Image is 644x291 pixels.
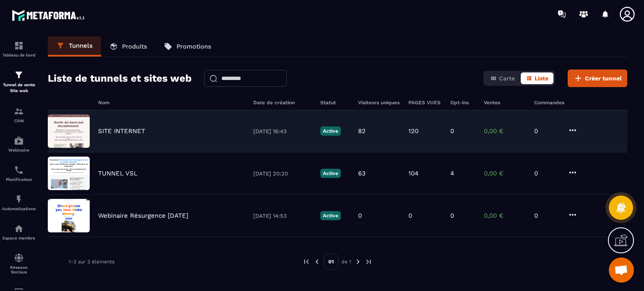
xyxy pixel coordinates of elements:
[2,188,36,217] a: automationsautomationsAutomatisations
[484,170,526,177] p: 0,00 €
[450,100,475,106] h6: Opt-ins
[320,126,341,136] p: Active
[14,224,24,234] img: automations
[253,170,312,177] p: [DATE] 20:20
[450,127,454,135] p: 0
[320,100,350,106] h6: Statut
[358,212,362,219] p: 0
[2,159,36,188] a: schedulerschedulerPlanificateur
[122,43,147,50] p: Produits
[2,206,36,211] p: Automatisations
[69,259,114,265] p: 1-3 sur 3 éléments
[177,43,211,50] p: Promotions
[521,72,553,84] button: Liste
[341,258,351,265] p: de 1
[12,8,87,23] img: logo
[484,100,526,106] h6: Ventes
[14,165,24,175] img: scheduler
[534,212,559,219] p: 0
[2,64,36,100] a: formationformationTunnel de vente Site web
[14,41,24,51] img: formation
[2,247,36,281] a: social-networksocial-networkRéseaux Sociaux
[253,100,312,106] h6: Date de création
[450,170,454,177] p: 4
[156,36,220,57] a: Promotions
[313,258,321,265] img: prev
[48,36,101,57] a: Tunnels
[48,157,90,190] img: image
[14,136,24,146] img: automations
[585,74,622,82] span: Créer tunnel
[354,258,362,265] img: next
[499,75,515,82] span: Carte
[98,212,188,219] p: Webinaire Résurgence [DATE]
[48,114,90,148] img: image
[98,170,138,177] p: TUNNEL VSL
[14,253,24,263] img: social-network
[98,127,145,135] p: SITE INTERNET
[2,148,36,152] p: Webinaire
[358,170,366,177] p: 63
[69,42,93,49] p: Tunnels
[303,258,310,265] img: prev
[48,199,90,232] img: image
[2,265,36,274] p: Réseaux Sociaux
[2,82,36,94] p: Tunnel de vente Site web
[408,170,418,177] p: 104
[2,129,36,159] a: automationsautomationsWebinaire
[609,258,634,283] div: Ouvrir le chat
[14,194,24,204] img: automations
[408,100,442,106] h6: PAGES VUES
[14,70,24,80] img: formation
[534,170,559,177] p: 0
[534,100,564,106] h6: Commandes
[408,212,412,219] p: 0
[2,100,36,129] a: formationformationCRM
[2,177,36,182] p: Planificateur
[535,75,548,82] span: Liste
[253,128,312,134] p: [DATE] 16:43
[2,217,36,247] a: automationsautomationsEspace membre
[408,127,418,135] p: 120
[534,127,559,135] p: 0
[2,53,36,57] p: Tableau de bord
[2,236,36,240] p: Espace membre
[2,118,36,123] p: CRM
[48,70,192,87] h2: Liste de tunnels et sites web
[98,100,245,106] h6: Nom
[568,70,627,87] button: Créer tunnel
[365,258,372,265] img: next
[358,127,366,135] p: 82
[450,212,454,219] p: 0
[320,211,341,220] p: Active
[253,213,312,219] p: [DATE] 14:53
[101,36,156,57] a: Produits
[484,212,526,219] p: 0,00 €
[14,106,24,116] img: formation
[485,72,520,84] button: Carte
[358,100,400,106] h6: Visiteurs uniques
[324,254,338,270] p: 01
[320,169,341,178] p: Active
[2,34,36,64] a: formationformationTableau de bord
[484,127,526,135] p: 0,00 €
